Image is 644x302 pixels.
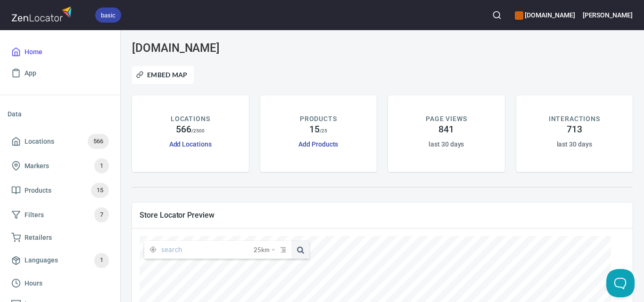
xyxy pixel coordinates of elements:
input: search [161,241,254,259]
a: Products15 [8,178,113,203]
p: PRODUCTS [300,114,337,124]
a: Retailers [8,227,113,248]
a: App [8,63,113,84]
div: Manage your apps [515,5,575,25]
p: / 2500 [191,127,205,134]
h3: [DOMAIN_NAME] [132,41,291,55]
h6: last 30 days [557,139,592,149]
span: Home [25,46,42,58]
iframe: Help Scout Beacon - Open [606,269,635,297]
span: Products [25,185,51,196]
span: 25 km [254,241,270,259]
img: zenlocator [11,4,74,24]
p: INTERACTIONS [549,114,600,124]
a: Add Locations [169,140,212,148]
span: Retailers [25,232,52,244]
h6: [DOMAIN_NAME] [515,10,575,20]
span: Filters [25,209,44,221]
a: Add Products [298,140,338,148]
p: PAGE VIEWS [426,114,467,124]
span: 1 [94,255,109,266]
span: Locations [25,136,54,147]
a: Hours [8,273,113,294]
span: App [25,67,36,79]
a: Locations566 [8,129,113,154]
button: Embed Map [132,66,194,84]
a: Markers1 [8,154,113,178]
a: Filters7 [8,203,113,227]
p: / 25 [320,127,327,134]
h4: 566 [176,124,191,135]
span: 1 [94,161,109,171]
span: Store Locator Preview [140,210,625,220]
a: Home [8,41,113,63]
span: Markers [25,160,49,172]
h4: 841 [438,124,454,135]
span: basic [95,10,121,20]
div: basic [95,8,121,23]
p: LOCATIONS [171,114,210,124]
h6: [PERSON_NAME] [583,10,633,20]
span: 7 [94,210,109,220]
span: Languages [25,254,58,266]
h4: 15 [309,124,320,135]
button: Search [487,5,507,25]
h6: last 30 days [429,139,464,149]
button: [PERSON_NAME] [583,5,633,25]
li: Data [8,103,113,125]
a: Languages1 [8,248,113,273]
button: color-CE600E [515,11,523,20]
span: Hours [25,278,42,289]
span: Embed Map [138,69,188,81]
span: 15 [91,185,109,196]
h4: 713 [567,124,582,135]
span: 566 [88,136,109,147]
